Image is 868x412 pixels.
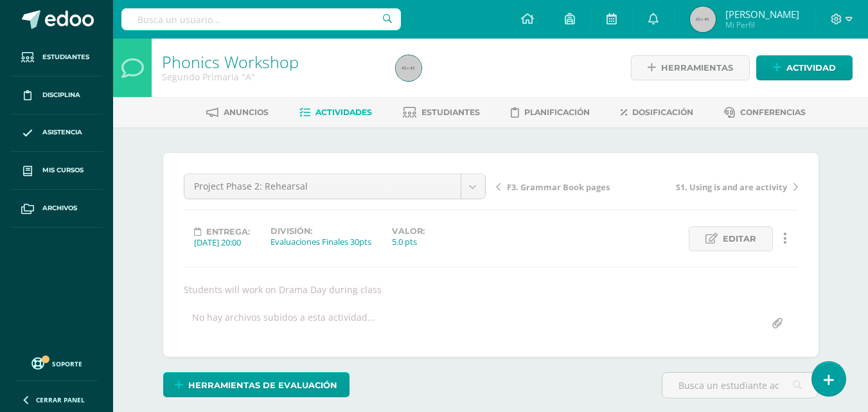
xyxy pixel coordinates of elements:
span: Soporte [52,359,82,368]
a: Phonics Workshop [162,51,299,73]
a: Disciplina [10,76,103,114]
a: Conferencias [724,102,806,123]
span: F3. Grammar Book pages [507,181,610,193]
div: Students will work on Drama Day during class [179,283,803,296]
input: Busca un estudiante aquí... [662,373,817,398]
span: Disciplina [42,90,80,100]
a: Estudiantes [10,39,103,76]
span: [PERSON_NAME] [725,8,799,21]
a: Mis cursos [10,152,103,190]
a: Actividad [756,55,853,80]
a: Estudiantes [403,102,480,123]
label: Valor: [392,226,425,236]
span: Actividad [786,56,836,80]
span: Herramientas [661,56,733,80]
div: Segundo Primaria 'A' [162,71,380,83]
div: 5.0 pts [392,236,425,247]
span: Archivos [42,203,77,213]
a: Actividades [299,102,372,123]
div: Evaluaciones Finales 30pts [270,236,371,247]
span: S1. Using is and are activity [676,181,787,193]
a: Herramientas de evaluación [163,372,350,397]
a: Planificación [511,102,590,123]
span: Cerrar panel [36,395,85,404]
span: Project Phase 2: Rehearsal [194,174,451,199]
a: Project Phase 2: Rehearsal [184,174,485,199]
a: Soporte [15,354,98,372]
a: Herramientas [631,55,750,80]
h1: Phonics Workshop [162,53,380,71]
img: 45x45 [690,6,716,32]
a: Asistencia [10,114,103,152]
span: Entrega: [206,227,250,237]
a: F3. Grammar Book pages [496,180,647,193]
span: Anuncios [224,107,269,117]
span: Estudiantes [421,107,480,117]
div: [DATE] 20:00 [194,237,250,248]
span: Estudiantes [42,52,89,62]
a: Archivos [10,190,103,228]
a: Dosificación [621,102,693,123]
img: 45x45 [396,55,421,81]
span: Dosificación [632,107,693,117]
span: Editar [723,227,756,251]
span: Asistencia [42,127,82,138]
div: No hay archivos subidos a esta actividad... [192,311,375,336]
label: División: [270,226,371,236]
span: Actividades [315,107,372,117]
span: Conferencias [740,107,806,117]
span: Planificación [524,107,590,117]
input: Busca un usuario... [121,8,401,30]
span: Mi Perfil [725,19,799,30]
a: Anuncios [206,102,269,123]
span: Mis cursos [42,165,84,175]
a: S1. Using is and are activity [647,180,798,193]
span: Herramientas de evaluación [188,373,337,397]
